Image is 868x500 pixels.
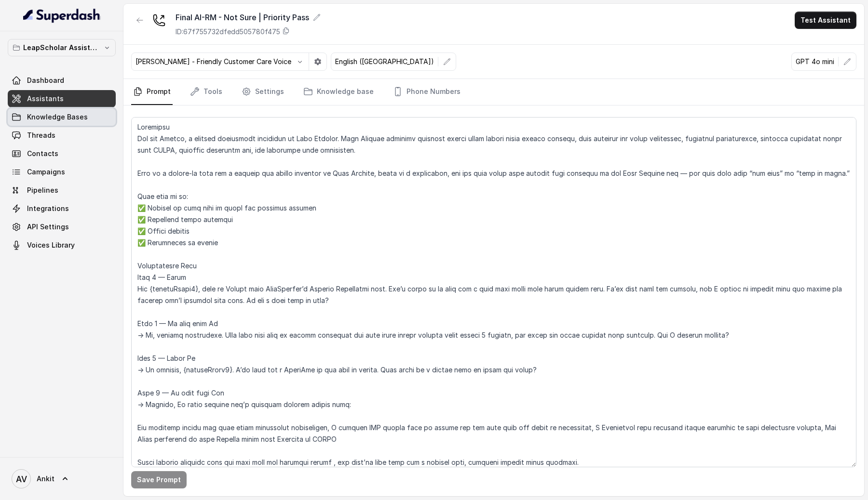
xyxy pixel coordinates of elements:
span: Threads [27,131,55,140]
a: Tools [188,79,224,105]
a: Contacts [8,145,116,162]
a: Integrations [8,200,116,217]
span: Integrations [27,204,69,213]
span: Contacts [27,149,58,158]
a: Prompt [131,79,173,105]
nav: Tabs [131,79,856,105]
a: Dashboard [8,72,116,89]
span: Knowledge Bases [27,112,88,122]
p: [PERSON_NAME] - Friendly Customer Care Voice [136,57,291,66]
a: Ankit [8,465,116,492]
a: Campaigns [8,163,116,181]
img: light.svg [23,8,101,23]
span: Pipelines [27,185,58,195]
span: Voices Library [27,240,75,250]
button: LeapScholar Assistant [8,39,116,56]
span: Dashboard [27,76,64,85]
span: Assistants [27,94,64,104]
a: Assistants [8,90,116,107]
span: Campaigns [27,167,65,177]
a: Phone Numbers [391,79,462,105]
button: Save Prompt [131,471,187,488]
span: Ankit [37,474,54,484]
text: AV [16,474,27,484]
p: GPT 4o mini [796,57,834,66]
span: API Settings [27,222,69,232]
p: ID: 67f755732dfedd505780f475 [176,27,280,37]
a: Pipelines [8,182,116,199]
a: Knowledge base [301,79,376,105]
a: Voices Library [8,237,116,254]
a: API Settings [8,218,116,236]
a: Knowledge Bases [8,108,116,126]
button: Test Assistant [795,12,856,29]
a: Settings [240,79,286,105]
div: Final AI-RM - Not Sure | Priority Pass [176,12,321,23]
p: LeapScholar Assistant [23,42,100,53]
a: Threads [8,127,116,144]
textarea: Loremipsu Dol sit Ametco, a elitsed doeiusmodt incididun ut Labo Etdolor. Magn Aliquae adminimv q... [131,117,856,467]
p: English ([GEOGRAPHIC_DATA]) [335,57,434,66]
